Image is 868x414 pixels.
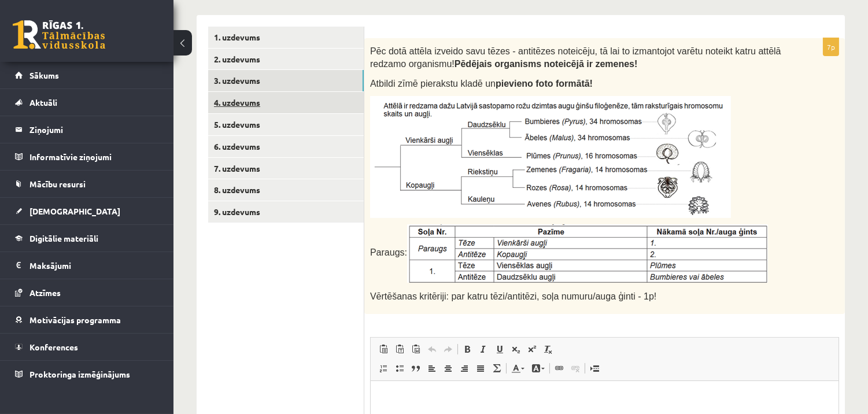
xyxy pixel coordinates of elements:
span: Motivācijas programma [29,315,121,325]
a: [DEMOGRAPHIC_DATA] [15,198,159,224]
a: Atsaistīt [567,361,583,376]
span: Mācību resursi [29,179,86,189]
a: Centrēti [440,361,456,376]
body: Bagātinātā teksta redaktors, wiswyg-editor-user-answer-47433817107160 [12,12,456,24]
a: Treknraksts (vadīšanas taustiņš+B) [459,342,475,357]
a: Motivācijas programma [15,306,159,333]
a: 1. uzdevums [208,27,364,48]
a: Ievietot lapas pārtraukumu drukai [586,361,603,376]
img: A screenshot of a computer AI-generated content may be incorrect. [407,224,768,283]
span: Sākums [29,70,59,80]
legend: Informatīvie ziņojumi [29,143,159,170]
a: Noņemt stilus [540,342,556,357]
a: Ievietot/noņemt numurētu sarakstu [375,361,391,376]
img: A screenshot of a computer AI-generated content may be incorrect. [370,96,731,218]
span: Paraugs: [370,247,768,257]
a: Ziņojumi [15,116,159,143]
a: 6. uzdevums [208,136,364,157]
a: Ievietot/noņemt sarakstu ar aizzīmēm [391,361,408,376]
legend: Ziņojumi [29,116,159,143]
a: 3. uzdevums [208,70,364,91]
span: Vērtēšanas kritēriji: par katru tēzi/antitēzi, soļa numuru/auga ģinti - 1p! [370,291,656,301]
span: Digitālie materiāli [29,233,98,243]
a: 4. uzdevums [208,92,364,113]
span: Atbildi zīmē pierakstu kladē un [370,79,593,88]
a: Ievietot no Worda [408,342,424,357]
a: Augšraksts [524,342,540,357]
a: Izlīdzināt malas [472,361,489,376]
a: 8. uzdevums [208,179,364,201]
legend: Maksājumi [29,252,159,279]
a: Bloka citāts [408,361,424,376]
a: Proktoringa izmēģinājums [15,361,159,387]
span: Konferences [29,342,78,352]
a: Sākums [15,62,159,88]
a: Izlīdzināt pa labi [456,361,472,376]
a: Maksājumi [15,252,159,279]
a: 5. uzdevums [208,114,364,135]
a: Rīgas 1. Tālmācības vidusskola [13,20,105,49]
a: Izlīdzināt pa kreisi [424,361,440,376]
a: Slīpraksts (vadīšanas taustiņš+I) [475,342,492,357]
span: Atzīmes [29,287,61,298]
a: Ievietot kā vienkāršu tekstu (vadīšanas taustiņš+pārslēgšanas taustiņš+V) [391,342,408,357]
a: Konferences [15,334,159,360]
a: Teksta krāsa [508,361,528,376]
a: Apakšraksts [508,342,524,357]
b: Pēdējais organisms noteicējā ir zemenes! [455,59,638,69]
a: 7. uzdevums [208,158,364,179]
span: [DEMOGRAPHIC_DATA] [29,206,120,216]
a: Informatīvie ziņojumi [15,143,159,170]
a: Fona krāsa [528,361,548,376]
a: Pasvītrojums (vadīšanas taustiņš+U) [492,342,508,357]
span: Pēc dotā attēla izveido savu tēzes - antitēzes noteicēju, tā lai to izmantojot varētu noteikt kat... [370,46,781,69]
b: pievieno foto formātā! [496,79,593,88]
a: Saite (vadīšanas taustiņš+K) [551,361,567,376]
a: Digitālie materiāli [15,225,159,252]
a: Aktuāli [15,89,159,116]
a: Math [489,361,505,376]
a: Mācību resursi [15,171,159,197]
span: Aktuāli [29,97,57,108]
p: 7p [823,38,839,56]
a: Atzīmes [15,279,159,306]
span: Proktoringa izmēģinājums [29,369,130,379]
a: Atcelt (vadīšanas taustiņš+Z) [424,342,440,357]
a: Atkārtot (vadīšanas taustiņš+Y) [440,342,456,357]
a: Ielīmēt (vadīšanas taustiņš+V) [375,342,391,357]
a: 9. uzdevums [208,201,364,223]
a: 2. uzdevums [208,49,364,70]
